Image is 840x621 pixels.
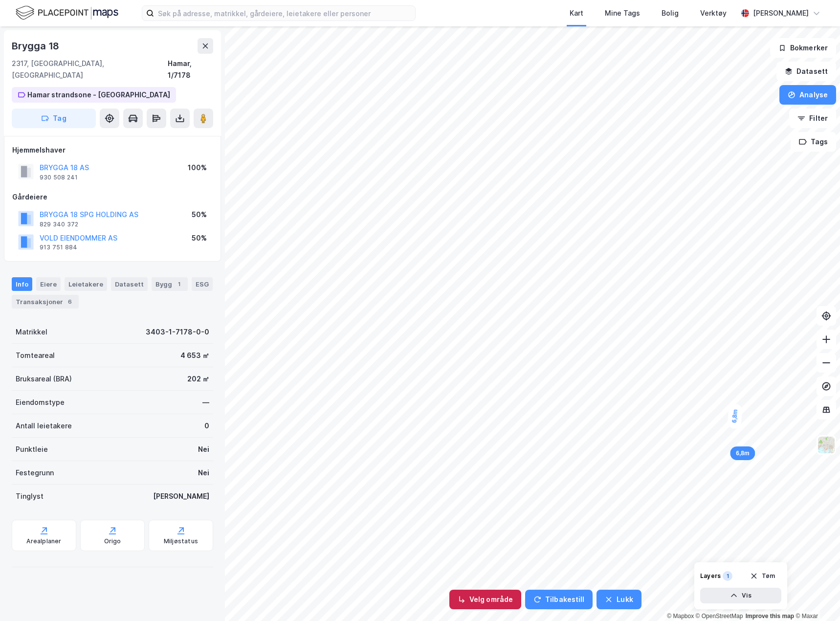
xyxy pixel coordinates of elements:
[723,571,732,581] div: 1
[180,350,209,361] div: 4 653 ㎡
[16,326,47,338] div: Matrikkel
[192,277,213,291] div: ESG
[730,446,755,460] div: Map marker
[65,277,107,291] div: Leietakere
[65,297,75,307] div: 6
[154,6,415,21] input: Søk på adresse, matrikkel, gårdeiere, leietakere eller personer
[12,58,168,81] div: 2317, [GEOGRAPHIC_DATA], [GEOGRAPHIC_DATA]
[770,38,836,58] button: Bokmerker
[791,574,840,621] iframe: Chat Widget
[198,444,209,455] div: Nei
[746,613,794,620] a: Improve this map
[791,574,840,621] div: Kontrollprogram for chat
[696,613,743,620] a: OpenStreetMap
[40,174,78,181] div: 930 508 241
[570,7,583,19] div: Kart
[597,590,641,609] button: Lukk
[667,613,694,620] a: Mapbox
[202,397,209,408] div: —
[791,132,836,152] button: Tags
[700,7,727,19] div: Verktøy
[727,403,743,429] div: Map marker
[605,7,640,19] div: Mine Tags
[744,568,781,584] button: Tøm
[152,277,188,291] div: Bygg
[26,537,61,545] div: Arealplaner
[449,590,521,609] button: Velg område
[16,444,48,455] div: Punktleie
[700,572,721,580] div: Layers
[16,4,118,22] img: logo.f888ab2527a4732fd821a326f86c7f29.svg
[700,588,781,603] button: Vis
[525,590,593,609] button: Tilbakestill
[12,109,96,128] button: Tag
[187,373,209,385] div: 202 ㎡
[12,144,213,156] div: Hjemmelshaver
[16,397,65,408] div: Eiendomstype
[16,420,72,432] div: Antall leietakere
[204,420,209,432] div: 0
[164,537,198,545] div: Miljøstatus
[111,277,148,291] div: Datasett
[16,490,44,502] div: Tinglyst
[817,436,836,454] img: Z
[776,62,836,81] button: Datasett
[198,467,209,479] div: Nei
[753,7,809,19] div: [PERSON_NAME]
[40,244,77,251] div: 913 751 884
[662,7,679,19] div: Bolig
[16,350,55,361] div: Tomteareal
[16,373,72,385] div: Bruksareal (BRA)
[192,209,207,221] div: 50%
[174,279,184,289] div: 1
[36,277,61,291] div: Eiere
[12,38,61,54] div: Brygga 18
[188,162,207,174] div: 100%
[146,326,209,338] div: 3403-1-7178-0-0
[12,295,79,309] div: Transaksjoner
[12,191,213,203] div: Gårdeiere
[192,232,207,244] div: 50%
[168,58,213,81] div: Hamar, 1/7178
[779,85,836,105] button: Analyse
[104,537,121,545] div: Origo
[40,221,78,228] div: 829 340 372
[12,277,32,291] div: Info
[153,490,209,502] div: [PERSON_NAME]
[27,89,170,101] div: Hamar strandsone - [GEOGRAPHIC_DATA]
[16,467,54,479] div: Festegrunn
[789,109,836,128] button: Filter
